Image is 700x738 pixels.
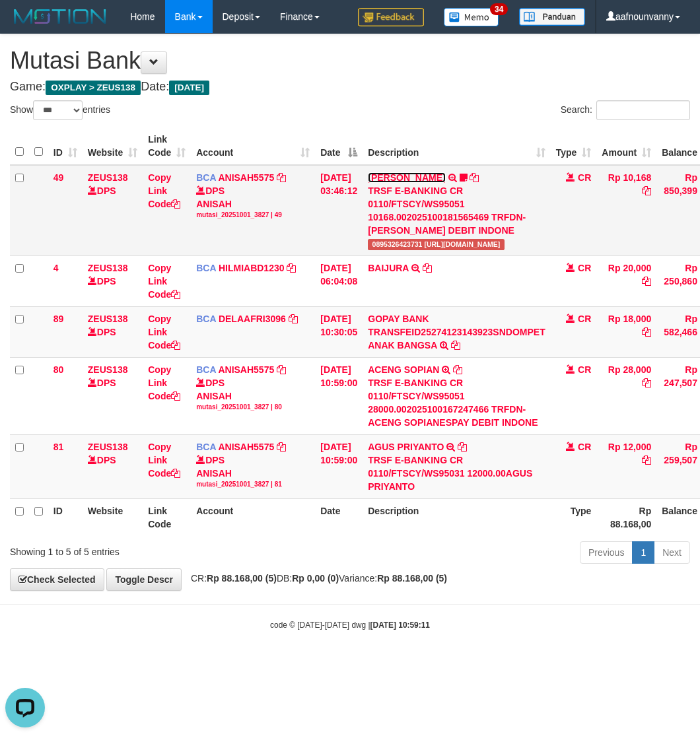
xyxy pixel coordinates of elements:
[596,100,690,120] input: Search:
[196,211,310,220] div: mutasi_20251001_3827 | 49
[277,442,286,452] a: Copy ANISAH5575 to clipboard
[289,314,298,324] a: Copy DELAAFRI3096 to clipboard
[551,127,597,165] th: Type: activate to sort column ascending
[219,263,285,273] a: HILMIABD1230
[53,314,64,324] span: 89
[315,127,363,165] th: Date: activate to sort column descending
[578,263,591,273] span: CR
[196,364,216,375] span: BCA
[5,5,45,45] button: Open LiveChat chat widget
[88,263,128,273] a: ZEUS138
[368,453,545,493] div: TRSF E-BANKING CR 0110/FTSCY/WS95031 12000.00AGUS PRIYANTO
[490,3,508,15] span: 34
[148,172,180,209] a: Copy Link Code
[453,364,462,375] a: Copy ACENG SOPIAN to clipboard
[315,165,363,256] td: [DATE] 03:46:12
[10,568,104,591] a: Check Selected
[106,568,182,591] a: Toggle Descr
[191,498,315,536] th: Account
[315,306,363,357] td: [DATE] 10:30:05
[88,314,128,324] a: ZEUS138
[184,573,447,584] span: CR: DB: Variance:
[654,541,690,564] a: Next
[88,442,128,452] a: ZEUS138
[10,48,690,74] h1: Mutasi Bank
[88,364,128,375] a: ZEUS138
[642,327,651,337] a: Copy Rp 18,000 to clipboard
[83,165,143,256] td: DPS
[363,127,550,165] th: Description: activate to sort column ascending
[358,8,424,26] img: Feedback.jpg
[368,172,445,183] a: [PERSON_NAME]
[444,8,499,26] img: Button%20Memo.svg
[53,364,64,375] span: 80
[596,127,656,165] th: Amount: activate to sort column ascending
[148,364,180,401] a: Copy Link Code
[48,498,83,536] th: ID
[196,376,310,412] div: DPS ANISAH
[368,263,409,273] a: BAIJURA
[642,185,651,196] a: Copy Rp 10,168 to clipboard
[578,314,591,324] span: CR
[196,453,310,489] div: DPS ANISAH
[315,434,363,498] td: [DATE] 10:59:00
[315,498,363,536] th: Date
[196,442,216,452] span: BCA
[196,172,216,183] span: BCA
[377,573,447,584] strong: Rp 88.168,00 (5)
[10,81,690,94] h4: Game: Date:
[277,172,286,183] a: Copy ANISAH5575 to clipboard
[196,403,310,412] div: mutasi_20251001_3827 | 80
[292,573,339,584] strong: Rp 0,00 (0)
[368,239,504,250] span: 0895326423731 [URL][DOMAIN_NAME]
[83,498,143,536] th: Website
[169,81,209,95] span: [DATE]
[578,442,591,452] span: CR
[83,306,143,357] td: DPS
[368,376,545,429] div: TRSF E-BANKING CR 0110/FTSCY/WS95051 28000.002025100167247466 TRFDN-ACENG SOPIANESPAY DEBIT INDONE
[83,357,143,434] td: DPS
[10,7,110,26] img: MOTION_logo.png
[632,541,654,564] a: 1
[148,263,180,300] a: Copy Link Code
[207,573,277,584] strong: Rp 88.168,00 (5)
[470,172,479,183] a: Copy INA PAUJANAH to clipboard
[83,127,143,165] th: Website: activate to sort column ascending
[143,127,191,165] th: Link Code: activate to sort column ascending
[48,127,83,165] th: ID: activate to sort column ascending
[148,442,180,479] a: Copy Link Code
[196,480,310,489] div: mutasi_20251001_3827 | 81
[642,276,651,286] a: Copy Rp 20,000 to clipboard
[53,172,64,183] span: 49
[368,184,545,237] div: TRSF E-BANKING CR 0110/FTSCY/WS95051 10168.002025100181565469 TRFDN-[PERSON_NAME] DEBIT INDONE
[10,540,282,558] div: Showing 1 to 5 of 5 entries
[148,314,180,351] a: Copy Link Code
[578,172,591,183] span: CR
[218,172,274,183] a: ANISAH5575
[596,434,656,498] td: Rp 12,000
[596,498,656,536] th: Rp 88.168,00
[218,364,274,375] a: ANISAH5575
[451,340,460,351] a: Copy GOPAY BANK TRANSFEID25274123143923SNDOMPET ANAK BANGSA to clipboard
[596,306,656,357] td: Rp 18,000
[458,442,467,452] a: Copy AGUS PRIYANTO to clipboard
[219,314,286,324] a: DELAAFRI3096
[642,455,651,465] a: Copy Rp 12,000 to clipboard
[83,255,143,306] td: DPS
[277,364,286,375] a: Copy ANISAH5575 to clipboard
[196,263,216,273] span: BCA
[580,541,633,564] a: Previous
[423,263,432,273] a: Copy BAIJURA to clipboard
[315,357,363,434] td: [DATE] 10:59:00
[363,498,550,536] th: Description
[315,255,363,306] td: [DATE] 06:04:08
[10,100,110,120] label: Show entries
[368,442,444,452] a: AGUS PRIYANTO
[370,621,430,630] strong: [DATE] 10:59:11
[196,184,310,220] div: DPS ANISAH
[287,263,296,273] a: Copy HILMIABD1230 to clipboard
[88,172,128,183] a: ZEUS138
[53,263,59,273] span: 4
[368,364,439,375] a: ACENG SOPIAN
[218,442,274,452] a: ANISAH5575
